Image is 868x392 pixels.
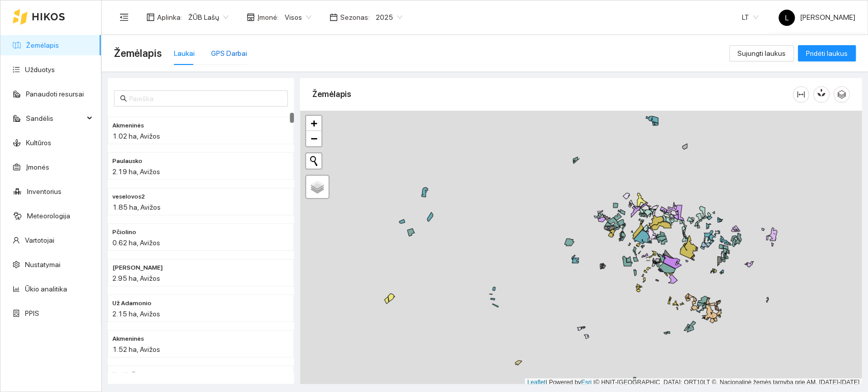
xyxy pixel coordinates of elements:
[188,10,228,25] span: ŽŪB Lašų
[129,93,282,104] input: Paieška
[26,139,51,147] a: Kultūros
[247,13,255,21] span: shop
[112,299,152,308] span: Už Adamonio
[157,12,182,23] span: Aplinka :
[285,10,311,25] span: Visos
[211,48,247,59] div: GPS Darbai
[25,66,55,74] a: Užduotys
[340,12,370,23] span: Sezonas :
[306,176,328,198] a: Layers
[311,132,317,145] span: −
[112,192,145,202] span: veselovos2
[112,203,161,211] span: 1.85 ha, Avižos
[25,260,61,269] a: Nustatymai
[581,379,592,386] a: Esri
[112,345,160,353] span: 1.52 ha, Avižos
[112,310,160,318] span: 2.15 ha, Avižos
[737,48,786,59] span: Sujungti laukus
[112,274,160,282] span: 2.95 ha, Avižos
[306,131,321,146] a: Zoom out
[25,236,54,244] a: Vartotojai
[311,117,317,129] span: +
[729,49,794,57] a: Sujungti laukus
[27,187,62,195] a: Inventorius
[793,86,809,103] button: column-width
[112,121,144,130] span: Akmeninės
[27,212,70,220] a: Meteorologija
[806,48,848,59] span: Pridėti laukus
[112,156,142,166] span: Paulausko
[112,227,136,237] span: Pčiolino
[376,10,402,25] span: 2025
[26,108,84,128] span: Sandėlis
[306,116,321,131] a: Zoom in
[527,379,546,386] a: Leaflet
[146,13,155,21] span: layout
[26,163,49,171] a: Įmonės
[798,49,856,57] a: Pridėti laukus
[793,90,809,99] span: column-width
[120,95,127,102] span: search
[312,80,793,109] div: Žemėlapis
[257,12,279,23] span: Įmonė :
[525,378,862,387] div: | Powered by © HNIT-[GEOGRAPHIC_DATA]; ORT10LT ©, Nacionalinė žemės tarnyba prie AM, [DATE]-[DATE]
[779,13,855,21] span: [PERSON_NAME]
[798,45,856,61] button: Pridėti laukus
[729,45,794,61] button: Sujungti laukus
[112,263,163,273] span: Mariko
[330,13,338,21] span: calendar
[114,7,134,27] button: menu-fold
[112,370,141,379] span: Kurkliečio
[26,90,84,98] a: Panaudoti resursai
[306,153,321,169] button: Initiate a new search
[26,41,59,49] a: Žemėlapis
[114,45,162,61] span: Žemėlapis
[112,334,144,344] span: Akmeninės
[742,10,758,25] span: LT
[112,132,160,140] span: 1.02 ha, Avižos
[25,309,39,317] a: PPIS
[593,379,595,386] span: |
[112,239,160,247] span: 0.62 ha, Avižos
[112,168,160,176] span: 2.19 ha, Avižos
[174,48,195,59] div: Laukai
[119,13,129,22] span: menu-fold
[785,10,789,26] span: L
[25,285,67,293] a: Ūkio analitika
